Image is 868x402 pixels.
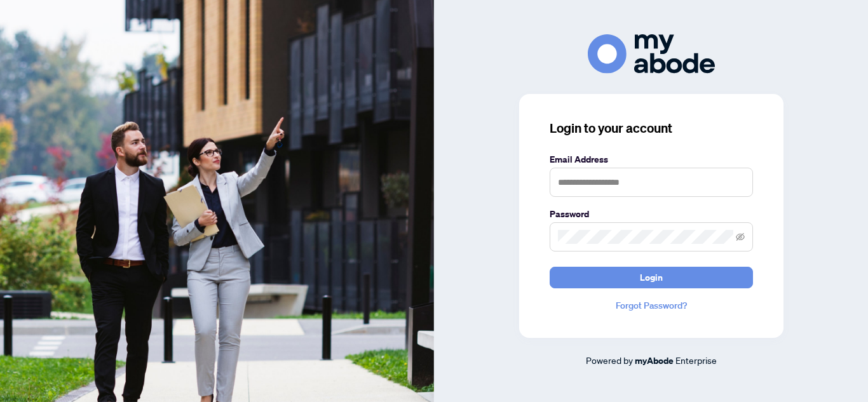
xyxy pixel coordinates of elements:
label: Email Address [550,152,753,166]
span: Enterprise [675,354,717,366]
a: myAbode [635,354,674,368]
a: Forgot Password? [550,298,753,312]
label: Password [550,207,753,221]
span: Powered by [586,354,633,366]
span: Login [640,267,663,288]
span: eye-invisible [736,232,745,241]
h3: Login to your account [550,119,753,137]
img: ma-logo [588,34,715,73]
button: Login [550,267,753,288]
